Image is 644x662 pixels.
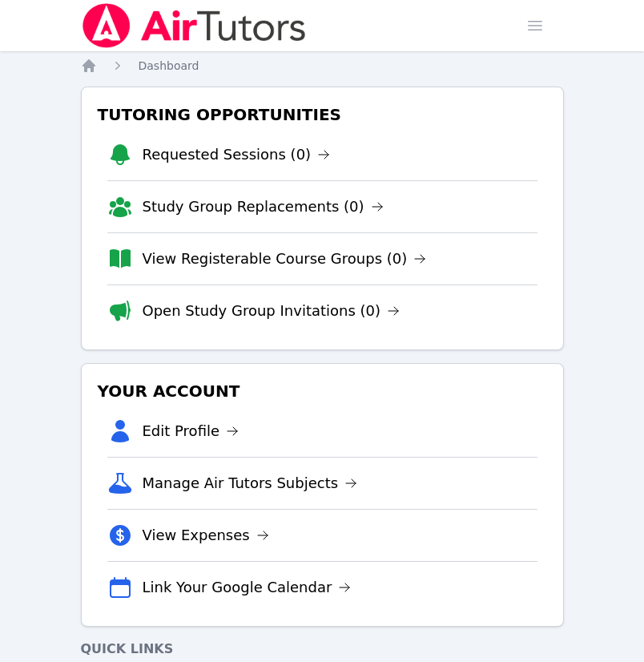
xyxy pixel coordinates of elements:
a: Study Group Replacements (0) [143,196,384,218]
h3: Tutoring Opportunities [95,100,550,129]
a: Requested Sessions (0) [143,143,331,166]
a: Link Your Google Calendar [143,576,352,599]
h4: Quick Links [81,640,564,659]
h3: Your Account [95,377,550,406]
a: View Registerable Course Groups (0) [143,248,427,270]
a: Open Study Group Invitations (0) [143,300,400,322]
a: Manage Air Tutors Subjects [143,472,358,494]
nav: Breadcrumb [81,58,564,74]
img: Air Tutors [81,3,308,48]
a: View Expenses [143,524,269,547]
a: Dashboard [139,58,199,74]
span: Dashboard [139,59,199,72]
a: Edit Profile [143,420,239,442]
